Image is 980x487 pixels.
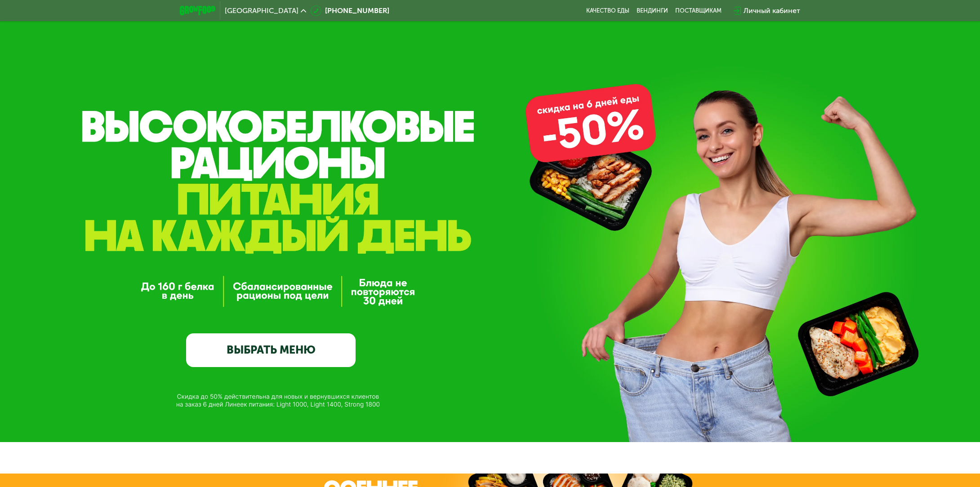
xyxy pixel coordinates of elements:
a: Вендинги [637,7,668,14]
a: Качество еды [586,7,629,14]
a: [PHONE_NUMBER] [311,5,389,16]
div: поставщикам [675,7,722,14]
a: ВЫБРАТЬ МЕНЮ [186,333,356,367]
div: Личный кабинет [744,5,800,16]
span: [GEOGRAPHIC_DATA] [225,7,298,14]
